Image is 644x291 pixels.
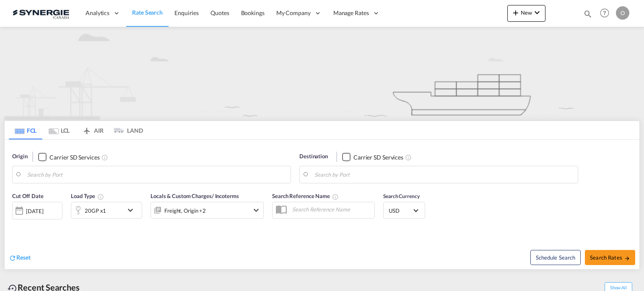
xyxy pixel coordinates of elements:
[332,193,339,200] md-icon: Your search will be saved by the below given name
[71,193,104,199] span: Load Type
[272,193,339,199] span: Search Reference Name
[101,154,108,161] md-icon: Unchecked: Search for CY (Container Yard) services for all selected carriers.Checked : Search for...
[597,6,616,21] div: Help
[9,121,143,139] md-pagination-wrapper: Use the left and right arrow keys to navigate between tabs
[389,207,412,214] span: USD
[333,9,369,17] span: Manage Rates
[241,9,265,16] span: Bookings
[532,8,542,18] md-icon: icon-chevron-down
[132,9,163,16] span: Rate Search
[616,6,629,20] div: O
[16,254,31,261] span: Reset
[405,154,412,161] md-icon: Unchecked: Search for CY (Container Yard) services for all selected carriers.Checked : Search for...
[86,9,109,17] span: Analytics
[597,6,612,20] span: Help
[151,202,264,219] div: Freight Origin Destination Dock Stuffingicon-chevron-down
[288,203,374,216] input: Search Reference Name
[353,153,403,162] div: Carrier SD Services
[12,152,27,161] span: Origin
[13,4,69,23] img: 1f56c880d42311ef80fc7dca854c8e59.png
[151,193,239,199] span: Locals & Custom Charges
[276,9,311,17] span: My Company
[12,219,18,230] md-datepicker: Select
[76,121,109,139] md-tab-item: AIR
[314,168,574,181] input: Search by Port
[590,254,630,261] span: Search Rates
[42,121,76,139] md-tab-item: LCL
[174,9,199,16] span: Enquiries
[530,250,581,265] button: Note: By default Schedule search will only considerorigin ports, destination ports and cut off da...
[38,152,99,161] md-checkbox: Checkbox No Ink
[82,126,92,132] md-icon: icon-airplane
[71,202,142,219] div: 20GP x1icon-chevron-down
[12,193,44,199] span: Cut Off Date
[383,193,420,199] span: Search Currency
[583,9,592,18] md-icon: icon-magnify
[210,9,229,16] span: Quotes
[97,193,104,200] md-icon: Select multiple loads to view rates
[109,121,143,139] md-tab-item: LAND
[9,254,16,262] md-icon: icon-refresh
[26,207,43,215] div: [DATE]
[9,253,31,263] div: icon-refreshReset
[624,255,630,261] md-icon: icon-arrow-right
[5,140,639,269] div: Origin Checkbox No InkUnchecked: Search for CY (Container Yard) services for all selected carrier...
[27,168,286,181] input: Search by Port
[388,204,421,216] md-select: Select Currency: $ USDUnited States Dollar
[164,205,206,216] div: Freight Origin Destination Dock Stuffing
[583,9,592,22] div: icon-magnify
[9,121,42,139] md-tab-item: FCL
[212,193,239,199] span: / Incoterms
[299,152,328,161] span: Destination
[511,9,542,16] span: New
[342,152,403,161] md-checkbox: Checkbox No Ink
[585,250,635,265] button: Search Ratesicon-arrow-right
[125,205,140,215] md-icon: icon-chevron-down
[251,205,261,215] md-icon: icon-chevron-down
[507,5,545,22] button: icon-plus 400-fgNewicon-chevron-down
[511,8,521,18] md-icon: icon-plus 400-fg
[85,205,106,216] div: 20GP x1
[12,202,62,219] div: [DATE]
[4,27,640,120] img: new-FCL.png
[49,153,99,162] div: Carrier SD Services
